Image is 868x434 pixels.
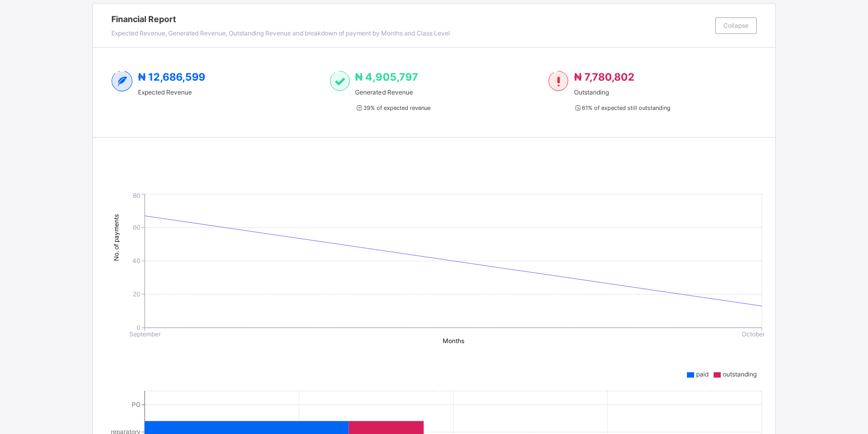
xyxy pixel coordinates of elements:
[112,214,120,261] tspan: No. of payments
[111,14,710,24] span: Financial Report
[574,71,634,83] span: ₦ 7,780,802
[132,257,141,265] tspan: 40
[574,104,670,111] span: 61 % of expected still outstanding
[355,104,430,111] span: 39 % of expected revenue
[132,401,141,408] tspan: PG
[138,88,205,96] span: Expected Revenue
[111,71,133,91] img: expected-2.4343d3e9d0c965b919479240f3db56ac.svg
[723,22,748,29] span: Collapse
[548,71,568,91] img: outstanding-1.146d663e52f09953f639664a84e30106.svg
[129,330,161,338] tspan: September
[133,290,141,298] tspan: 20
[355,88,430,96] span: Generated Revenue
[330,71,350,91] img: paid-1.3eb1404cbcb1d3b736510a26bbfa3ccb.svg
[723,370,757,378] span: outstanding
[696,370,708,378] span: paid
[133,192,141,199] tspan: 80
[574,88,670,96] span: Outstanding
[111,29,450,37] span: Expected Revenue, Generated Revenue, Outstanding Revenue and breakdown of payment by Months and C...
[136,324,141,331] tspan: 0
[138,71,205,83] span: ₦ 12,686,599
[742,330,765,338] tspan: October
[355,71,418,83] span: ₦ 4,905,797
[443,337,464,345] tspan: Months
[133,223,141,231] tspan: 60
